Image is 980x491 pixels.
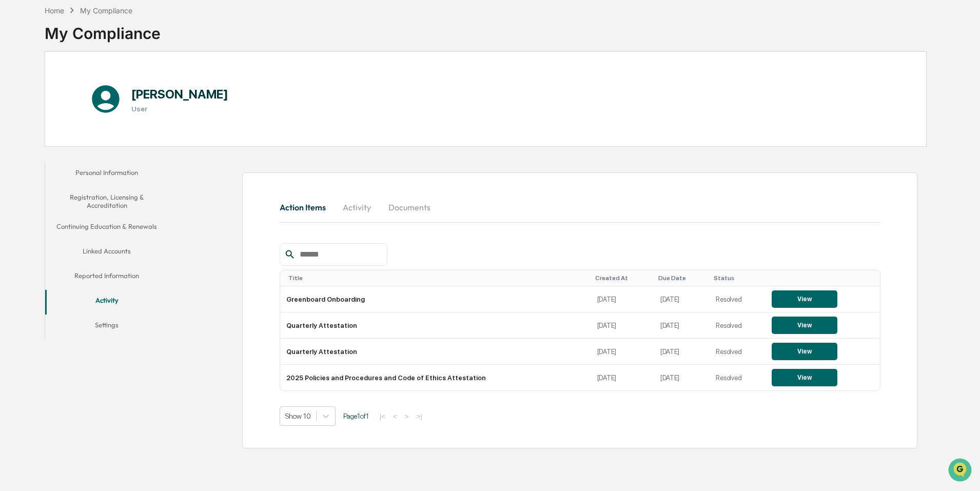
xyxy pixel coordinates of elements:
button: Personal Information [45,162,168,187]
iframe: Open customer support [947,457,975,485]
td: Resolved [710,286,765,312]
div: My Compliance [45,16,161,43]
button: View [772,290,837,308]
a: 🗄️Attestations [70,125,131,144]
button: Continuing Education & Renewals [45,216,168,241]
span: Page 1 of 1 [343,412,369,420]
td: Resolved [710,365,765,390]
td: Greenboard Onboarding [280,286,591,312]
button: Registration, Licensing & Accreditation [45,187,168,216]
td: [DATE] [654,286,710,312]
td: [DATE] [591,339,654,365]
td: [DATE] [654,339,710,365]
button: Settings [45,315,168,339]
div: My Compliance [80,6,132,15]
div: Toggle SortBy [595,274,650,282]
a: View [772,295,837,303]
button: Linked Accounts [45,241,168,265]
button: >| [413,412,425,421]
div: Start new chat [35,78,168,89]
h3: User [131,105,228,113]
div: Toggle SortBy [288,274,587,282]
a: View [772,347,837,355]
span: Pylon [102,174,124,182]
button: Documents [380,195,439,220]
div: 🖐️ [10,130,18,139]
td: [DATE] [591,286,654,312]
a: Powered byPylon [72,173,124,182]
div: secondary tabs example [280,195,880,220]
button: View [772,343,837,360]
div: 🗄️ [74,130,83,139]
button: View [772,369,837,386]
button: |< [377,412,388,421]
div: Home [45,6,64,15]
div: Toggle SortBy [774,274,876,282]
a: 🔎Data Lookup [6,145,69,163]
img: 1746055101610-c473b297-6a78-478c-a979-82029cc54cd1 [10,78,29,97]
p: How can we help? [10,22,187,38]
span: Preclearance [21,129,66,140]
td: Quarterly Attestation [280,339,591,365]
div: We're available if you need us! [35,89,130,97]
div: Toggle SortBy [714,274,761,282]
a: 🖐️Preclearance [6,125,70,144]
button: View [772,317,837,334]
span: Attestations [85,129,127,140]
a: View [772,374,837,381]
td: [DATE] [591,365,654,390]
td: [DATE] [654,312,710,339]
button: < [390,412,400,421]
button: Reported Information [45,265,168,290]
span: Data Lookup [21,149,65,159]
button: Start new chat [174,82,187,94]
td: [DATE] [654,365,710,390]
td: 2025 Policies and Procedures and Code of Ethics Attestation [280,365,591,390]
button: Activity [334,195,380,220]
button: Activity [45,290,168,315]
a: View [772,321,837,329]
td: Resolved [710,312,765,339]
button: > [402,412,412,421]
div: 🔎 [10,150,18,158]
h1: [PERSON_NAME] [131,87,228,102]
div: secondary tabs example [45,162,168,339]
td: Resolved [710,339,765,365]
td: Quarterly Attestation [280,312,591,339]
td: [DATE] [591,312,654,339]
button: Action Items [280,195,334,220]
div: Toggle SortBy [658,274,706,282]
